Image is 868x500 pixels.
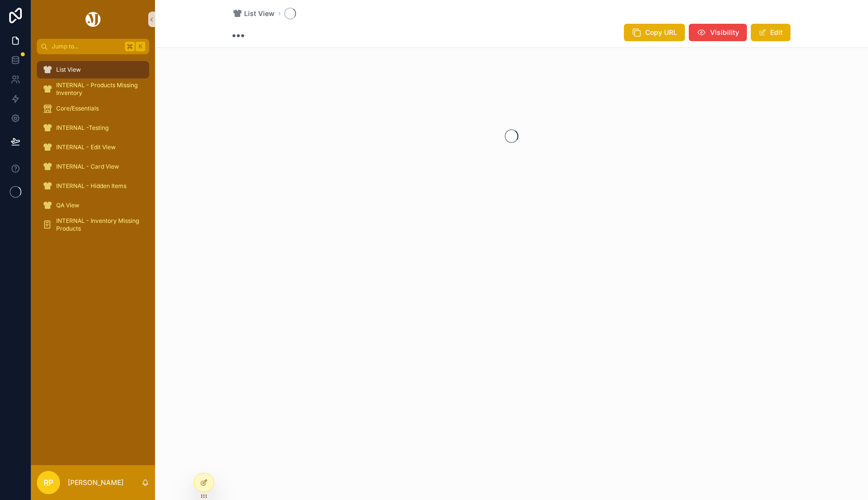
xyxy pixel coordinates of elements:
[37,119,149,137] a: INTERNAL -Testing
[56,105,99,112] span: Core/Essentials
[37,61,149,78] a: List View
[37,177,149,195] a: INTERNAL - Hidden Items
[56,124,108,132] span: INTERNAL -Testing
[37,80,149,98] a: INTERNAL - Products Missing Inventory
[751,24,790,41] button: Edit
[624,24,685,41] button: Copy URL
[56,202,79,209] span: QA View
[37,197,149,214] a: QA View
[56,182,126,190] span: INTERNAL - Hidden Items
[56,217,139,233] span: INTERNAL - Inventory Missing Products
[37,158,149,175] a: INTERNAL - Card View
[68,478,124,487] p: [PERSON_NAME]
[56,163,119,171] span: INTERNAL - Card View
[710,28,739,37] span: Visibility
[37,39,149,54] button: Jump to...K
[56,81,139,97] span: INTERNAL - Products Missing Inventory
[52,43,121,50] span: Jump to...
[44,477,53,488] span: RP
[37,216,149,234] a: INTERNAL - Inventory Missing Products
[232,9,275,18] a: List View
[31,54,155,246] div: scrollable content
[56,143,116,151] span: INTERNAL - Edit View
[137,43,144,50] span: K
[37,139,149,156] a: INTERNAL - Edit View
[56,66,81,74] span: List View
[37,100,149,117] a: Core/Essentials
[84,12,102,27] img: App logo
[244,9,275,18] span: List View
[689,24,747,41] button: Visibility
[645,28,677,37] span: Copy URL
